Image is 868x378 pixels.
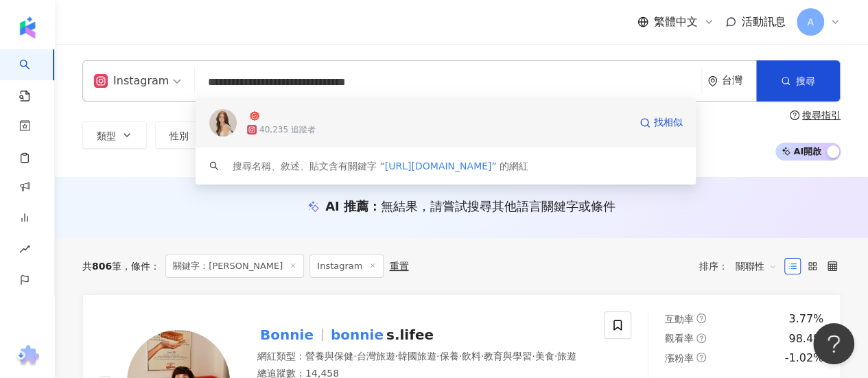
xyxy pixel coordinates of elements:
[665,353,694,364] span: 漲粉率
[381,199,615,213] span: 無結果，請嘗試搜尋其他語言關鍵字或條件
[807,14,814,29] span: A
[654,14,698,29] span: 繁體中文
[325,198,615,215] div: AI 推薦 ：
[813,323,854,364] iframe: Help Scout Beacon - Open
[736,255,777,277] span: 關聯性
[328,324,386,346] mark: bonnie
[696,314,706,323] span: question-circle
[696,353,706,362] span: question-circle
[305,351,353,362] span: 營養與保健
[398,351,436,362] span: 韓國旅遊
[653,116,682,130] span: 找相似
[19,235,30,266] span: rise
[722,75,756,86] div: 台灣
[436,351,439,362] span: ·
[557,351,576,362] span: 旅遊
[395,351,397,362] span: ·
[696,333,706,343] span: question-circle
[439,351,458,362] span: 保養
[92,261,112,272] span: 806
[257,324,316,346] mark: Bonnie
[389,261,408,272] div: 重置
[165,255,304,278] span: 關鍵字：[PERSON_NAME]
[665,333,694,344] span: 觀看率
[94,70,169,92] div: Instagram
[169,130,189,141] span: 性別
[385,161,492,172] span: [URL][DOMAIN_NAME]
[535,351,554,362] span: 美食
[257,350,587,364] div: 網紅類型 ：
[554,351,557,362] span: ·
[209,161,219,171] span: search
[788,311,823,327] div: 3.77%
[640,109,682,137] a: 找相似
[121,261,160,272] span: 條件 ：
[458,351,461,362] span: ·
[788,331,823,346] div: 98.4%
[756,60,840,102] button: 搜尋
[259,124,316,136] div: 40,235 追蹤者
[665,314,694,324] span: 互動率
[484,351,532,362] span: 教育與學習
[699,255,784,277] div: 排序：
[386,327,434,343] span: s.lifee
[353,351,356,362] span: ·
[309,255,384,278] span: Instagram
[233,158,528,174] div: 搜尋名稱、敘述、貼文含有關鍵字 “ ” 的網紅
[707,76,718,86] span: environment
[14,345,41,367] img: chrome extension
[796,75,815,86] span: 搜尋
[802,110,841,121] div: 搜尋指引
[97,130,116,141] span: 類型
[784,351,823,366] div: -1.02%
[19,49,47,103] a: search
[82,121,147,149] button: 類型
[209,109,237,137] img: KOL Avatar
[155,121,220,149] button: 性別
[481,351,484,362] span: ·
[790,110,799,120] span: question-circle
[16,16,38,38] img: logo icon
[82,261,121,272] div: 共 筆
[532,351,535,362] span: ·
[742,15,786,28] span: 活動訊息
[462,351,481,362] span: 飲料
[356,351,395,362] span: 台灣旅遊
